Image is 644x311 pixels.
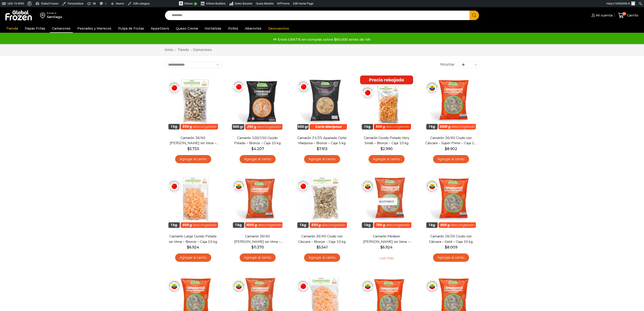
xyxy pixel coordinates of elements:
[206,2,226,5] span: XStore Builders
[40,12,47,19] img: address-field-icon.svg
[617,10,639,21] a: 250 Carrito
[154,1,179,7] img: Visitas de 48 horas. Haz clic para ver más estadísticas del sitio.
[47,15,62,19] div: Santiago
[304,253,340,262] a: Agregar al carrito: “Camarón 36/40 Crudo con Cáscara - Bronze - Caja 10 kg”
[380,245,393,249] bdi: 6.924
[296,234,348,244] a: Camarón 36/40 Crudo con Cáscara – Bronze – Caja 10 kg
[193,48,212,52] h1: Camarones
[251,245,264,249] bdi: 11.370
[445,245,447,249] span: $
[251,147,254,151] span: $
[251,147,264,151] bdi: 4.207
[187,245,199,249] bdi: 6.924
[116,24,146,33] a: Pulpa de Frutas
[380,245,383,249] span: $
[231,135,283,146] a: Camarón 100/150 Cocido Pelado – Bronze – Caja 10 kg
[149,24,171,33] a: Appetizers
[164,61,222,68] select: Pedido de la tienda
[317,147,328,151] bdi: 7.913
[372,253,401,263] a: Leé más sobre “Camarón Medium Crudo Pelado sin Vena - Silver - Caja 10 kg”
[231,234,283,244] a: Camarón 36/40 [PERSON_NAME] sin Vena – Super Prime – Caja 10 kg
[376,198,397,205] p: Agotado
[47,12,62,15] div: Enviar a
[187,245,189,249] span: $
[316,245,319,249] span: $
[251,245,254,249] span: $
[590,11,612,20] a: Mi cuenta
[4,24,20,33] a: Tienda
[164,47,212,53] nav: Breadcrumb
[240,253,276,262] a: Agregar al carrito: “Camarón 36/40 Crudo Pelado sin Vena - Super Prime - Caja 10 kg”
[167,135,219,146] a: Camarón 36/40 [PERSON_NAME] sin Vena – Bronze – Caja 10 kg
[622,12,626,16] span: 250
[360,135,412,146] a: Camarón Cocido Pelado Very Small – Bronze – Caja 10 kg
[175,155,211,163] a: Agregar al carrito: “Camarón 36/40 Crudo Pelado sin Vena - Bronze - Caja 10 kg”
[179,1,183,5] img: xstore
[380,147,393,151] bdi: 2.990
[184,2,193,5] span: XStore
[194,2,197,5] span: 2
[75,24,114,33] a: Pescados y Mariscos
[187,147,190,151] span: $
[243,24,264,33] a: Abarrotes
[595,13,612,18] span: Mi cuenta
[317,147,319,151] span: $
[316,245,328,249] bdi: 5.541
[174,24,200,33] a: Queso Crema
[23,24,48,33] a: Papas Fritas
[425,234,477,244] a: Camarón 26/30 Crudo con Cáscara – Gold – Caja 10 kg
[226,24,241,33] a: Pollos
[240,155,276,163] a: Agregar al carrito: “Camarón 100/150 Cocido Pelado - Bronze - Caja 10 kg”
[613,2,630,5] span: C16952096-8
[470,11,479,20] button: Search button
[626,13,638,18] span: Carrito
[50,24,73,33] a: Camarones
[235,2,252,5] span: Sales Booster
[360,234,412,244] a: Camarón Medium [PERSON_NAME] sin Vena – Silver – Caja 10 kg
[433,253,469,262] a: Agregar al carrito: “Camarón 26/30 Crudo con Cáscara - Gold - Caja 10 kg”
[445,147,447,151] span: $
[266,24,291,33] a: Descuentos
[187,147,199,151] bdi: 5.733
[167,234,219,244] a: Camarón Large Cocido Pelado sin Vena – Bronze – Caja 10 kg
[445,147,457,151] bdi: 8.902
[296,135,348,146] a: Camarón 31/35 Apanado Corte Mariposa – Bronze – Caja 5 kg
[369,155,405,163] a: Agregar al carrito: “Camarón Cocido Pelado Very Small - Bronze - Caja 10 kg”
[440,62,455,67] span: Mostrar
[425,135,477,146] a: Camarón 36/40 Crudo con Cáscara – Super Prime – Caja 10 kg
[445,245,457,249] bdi: 8.009
[380,147,383,151] span: $
[164,47,174,53] a: Inicio
[177,47,189,53] a: Tienda
[175,253,211,262] a: Agregar al carrito: “Camarón Large Cocido Pelado sin Vena - Bronze - Caja 10 kg”
[433,155,469,163] a: Agregar al carrito: “Camarón 36/40 Crudo con Cáscara - Super Prime - Caja 10 kg”
[202,24,224,33] a: Hortalizas
[304,155,340,163] a: Agregar al carrito: “Camarón 31/35 Apanado Corte Mariposa - Bronze - Caja 5 kg”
